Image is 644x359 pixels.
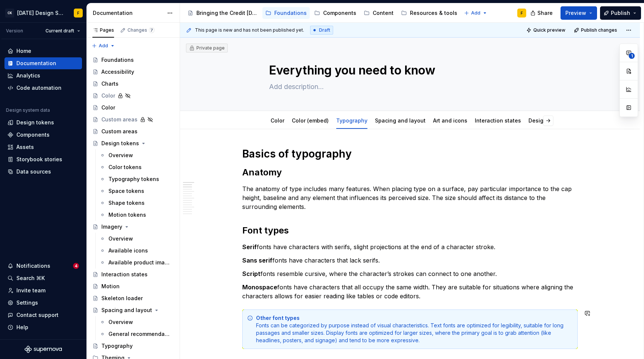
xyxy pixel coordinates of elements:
div: Code automation [16,84,61,92]
p: fonts have characters that lack serifs. [242,256,578,265]
div: Color (embed) [289,112,332,128]
a: Color [89,90,177,102]
a: Assets [4,141,82,153]
span: 7 [149,27,155,33]
div: Content [373,9,394,17]
button: Contact support [4,309,82,321]
div: Notifications [16,262,50,270]
a: Available icons [97,245,177,257]
div: Data sources [16,168,51,175]
button: Publish [600,6,641,20]
div: Custom areas [101,116,138,123]
button: Search ⌘K [4,272,82,284]
button: Quick preview [524,25,569,35]
a: Interaction states [475,117,521,124]
div: Art and icons [430,112,470,128]
button: Share [527,6,558,20]
div: Design tokens [525,112,569,128]
button: Add [89,41,117,51]
a: Imagery [89,221,177,233]
div: Color [101,104,115,111]
div: Foundations [101,56,134,64]
a: Skeleton loader [89,292,177,304]
a: Design tokens [528,117,566,124]
div: Version [6,28,23,34]
div: Home [16,47,31,55]
div: Imagery [101,223,122,231]
a: Color [89,102,177,114]
span: Share [537,9,553,17]
a: Overview [97,316,177,328]
div: Typography [101,342,133,350]
button: Notifications4 [4,260,82,272]
a: Resources & tools [398,7,460,19]
a: Spacing and layout [89,304,177,316]
a: Color (embed) [292,117,329,124]
h1: Basics of typography [242,147,578,161]
div: Foundations [274,9,307,17]
a: Design tokens [4,117,82,128]
a: Data sources [4,166,82,178]
h2: Anatomy [242,166,578,178]
div: Storybook stories [16,156,62,163]
div: Motion [101,283,120,290]
div: Bringing the Credit [DATE] brand to life across products [196,9,258,17]
span: Draft [319,27,330,33]
a: Color tokens [97,161,177,173]
a: Code automation [4,82,82,94]
a: Charts [89,78,177,90]
div: Typography tokens [108,175,159,183]
div: Contact support [16,311,59,319]
a: General recommendations [97,328,177,340]
div: Custom areas [101,128,138,135]
a: Color [271,117,284,124]
div: Help [16,324,28,331]
a: Components [4,129,82,141]
span: Add [99,43,108,49]
textarea: Everything you need to know [268,61,549,79]
div: Overview [108,152,133,159]
span: Quick preview [533,27,565,33]
div: F [77,10,79,16]
button: CK[DATE] Design SystemF [1,5,85,21]
p: fonts have characters that all occupy the same width. They are suitable for situations where alig... [242,283,578,301]
span: Preview [565,9,586,17]
div: Design tokens [101,140,139,147]
button: Add [462,8,490,18]
div: Shape tokens [108,199,145,207]
a: Typography tokens [97,173,177,185]
span: Current draft [45,28,74,34]
a: Overview [97,233,177,245]
h2: Font types [242,225,578,236]
a: Components [311,7,359,19]
div: [DATE] Design System [17,9,65,17]
a: Foundations [262,7,310,19]
div: Space tokens [108,187,144,195]
button: Current draft [42,26,83,36]
div: General recommendations [108,330,170,338]
div: Color [268,112,287,128]
span: 4 [73,263,79,269]
a: Overview [97,149,177,161]
a: Typography [336,117,367,124]
div: Available product imagery [108,259,170,266]
a: Invite team [4,285,82,296]
strong: Other font types [256,315,300,321]
strong: Serif [242,243,257,251]
div: Interaction states [472,112,524,128]
div: Design system data [6,107,50,113]
div: Available icons [108,247,148,254]
div: Skeleton loader [101,295,143,302]
span: This page is new and has not been published yet. [195,27,304,33]
div: Overview [108,235,133,242]
div: Fonts can be categorized by purpose instead of visual characteristics. Text fonts are optimized f... [256,314,573,344]
a: Custom areas [89,114,177,126]
div: Invite team [16,287,45,294]
a: Available product imagery [97,257,177,269]
svg: Supernova Logo [25,346,62,353]
div: Page tree [184,6,460,20]
a: Analytics [4,70,82,82]
div: Documentation [16,60,56,67]
div: Components [323,9,356,17]
a: Foundations [89,54,177,66]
